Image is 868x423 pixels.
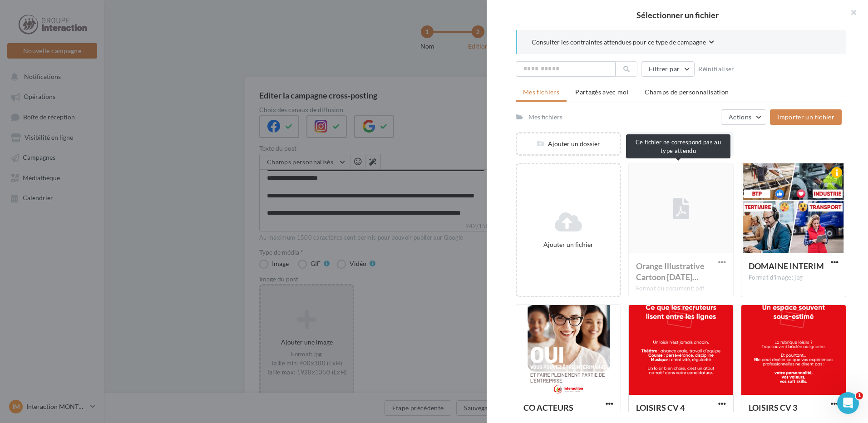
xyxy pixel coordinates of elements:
span: Mes fichiers [523,88,559,96]
button: Consulter les contraintes attendues pour ce type de campagne [532,37,714,49]
button: Filtrer par [641,61,695,77]
span: DOMAINE INTERIM [749,261,824,271]
span: Champs de personnalisation [645,88,729,96]
span: 1 [856,392,863,399]
span: Consulter les contraintes attendues pour ce type de campagne [532,38,706,47]
div: Ce fichier ne correspond pas au type attendu [626,134,730,158]
div: Ajouter un fichier [521,240,616,249]
button: Actions [721,109,766,125]
div: Format d'image: jpg [749,274,838,282]
button: Importer un fichier [770,109,842,125]
h2: Sélectionner un fichier [501,11,853,19]
div: Ajouter un dossier [517,139,620,148]
span: Actions [729,113,751,121]
span: LOISIRS CV 4 [636,403,685,413]
span: Importer un fichier [777,113,834,121]
div: Mes fichiers [528,113,562,122]
span: CO ACTEURS [523,403,573,413]
iframe: Intercom live chat [837,392,859,414]
button: Réinitialiser [695,64,738,74]
span: LOISIRS CV 3 [749,403,797,413]
span: Partagés avec moi [575,88,629,96]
